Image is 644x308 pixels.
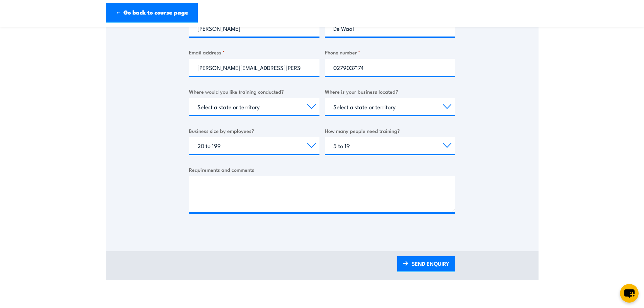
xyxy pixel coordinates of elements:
label: Phone number [325,48,455,56]
label: Business size by employees? [189,127,319,135]
label: How many people need training? [325,127,455,135]
label: Where is your business located? [325,88,455,95]
label: Requirements and comments [189,166,455,173]
label: Where would you like training conducted? [189,88,319,95]
label: Email address [189,48,319,56]
a: SEND ENQUIRY [397,256,455,272]
button: chat-button [620,284,639,303]
a: ← Go back to course page [106,3,198,23]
